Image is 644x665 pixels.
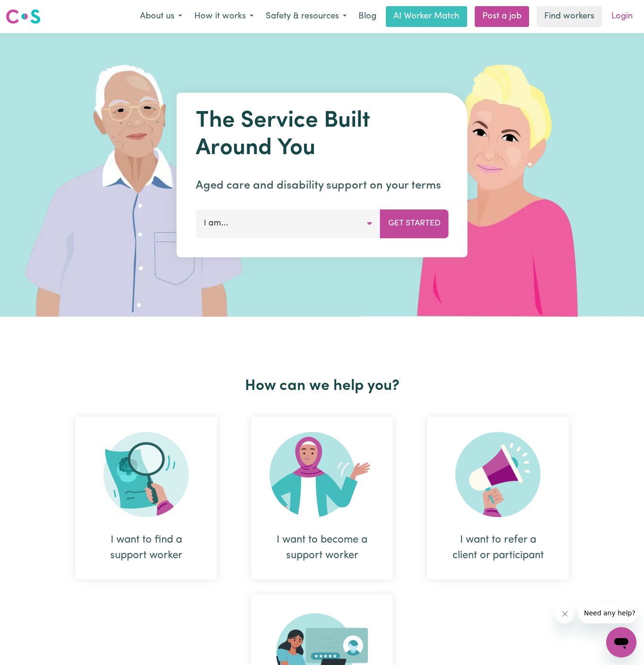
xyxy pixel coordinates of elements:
[98,532,194,563] div: I want to find a support worker
[188,7,260,26] button: How it works
[196,209,381,238] button: I am...
[58,377,586,395] h2: How can we help you?
[450,532,546,563] div: I want to refer a client or participant
[196,177,449,194] p: Aged care and disability support on your terms
[104,432,189,517] img: Search
[274,532,370,563] div: I want to become a support worker
[475,6,529,27] a: Post a job
[196,108,449,162] h1: The Service Built Around You
[270,432,374,517] img: Become Worker
[537,6,602,27] a: Find workers
[6,8,41,25] img: Careseekers logo
[260,7,353,26] button: Safety & resources
[386,6,467,27] a: AI Worker Match
[134,7,188,26] button: About us
[427,417,569,579] div: I want to refer a client or participant
[251,417,393,579] div: I want to become a support worker
[578,603,636,623] iframe: Message from company
[606,627,636,657] iframe: Button to launch messaging window
[353,6,382,27] a: Blog
[75,417,217,579] div: I want to find a support worker
[556,605,574,623] iframe: Close message
[606,6,638,27] a: Login
[380,209,449,238] button: Get Started
[455,432,540,517] img: Refer
[6,6,41,27] a: Careseekers logo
